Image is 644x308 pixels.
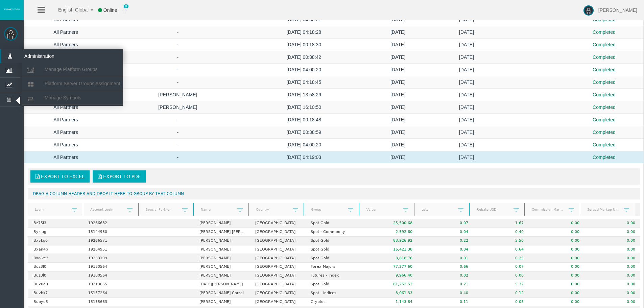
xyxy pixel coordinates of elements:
[362,289,418,298] td: 8,061.33
[359,126,436,139] td: [DATE]
[252,205,292,214] a: Country
[598,7,637,13] span: [PERSON_NAME]
[565,39,643,51] td: Completed
[436,126,497,139] td: [DATE]
[28,188,640,199] div: Drag a column header and drop it here to group by that column
[584,237,640,245] td: 0.00
[529,228,585,237] td: 0.00
[529,263,585,271] td: 0.00
[584,228,640,237] td: 0.00
[195,237,251,245] td: [PERSON_NAME]
[22,63,123,75] a: Manage Platform Groups
[28,245,84,254] td: IBxan4b
[24,151,107,164] td: All Partners
[584,298,640,307] td: 0.00
[359,76,436,89] td: [DATE]
[362,298,418,307] td: 1,143.84
[195,289,251,298] td: [PERSON_NAME] Corral
[584,245,640,254] td: 0.00
[583,5,594,16] img: user-image
[565,51,643,64] td: Completed
[93,170,146,183] a: Export to PDF
[195,245,251,254] td: [PERSON_NAME]
[24,26,107,39] td: All Partners
[584,263,640,271] td: 0.00
[19,49,86,63] span: Administration
[103,174,141,179] span: Export to PDF
[436,89,497,101] td: [DATE]
[529,280,585,289] td: 0.00
[306,280,362,289] td: Spot Gold
[248,51,359,64] td: [DATE] 00:38:42
[195,254,251,263] td: [PERSON_NAME]
[565,101,643,114] td: Completed
[565,151,643,164] td: Completed
[473,205,514,214] a: Rebate USD
[362,219,418,228] td: 25,500.68
[565,139,643,151] td: Completed
[362,280,418,289] td: 81,252.52
[306,219,362,228] td: Spot Gold
[362,237,418,245] td: 83,926.92
[84,263,139,271] td: 19180564
[362,263,418,271] td: 77,277.60
[436,76,497,89] td: [DATE]
[84,237,139,245] td: 19266571
[436,39,497,51] td: [DATE]
[436,139,497,151] td: [DATE]
[473,263,529,271] td: 0.07
[529,245,585,254] td: 0.00
[417,228,473,237] td: 0.04
[251,263,306,271] td: [GEOGRAPHIC_DATA]
[529,271,585,280] td: 0.00
[248,76,359,89] td: [DATE] 04:18:45
[529,237,585,245] td: 0.00
[107,114,248,126] td: -
[45,67,97,72] span: Manage Platform Groups
[473,245,529,254] td: 0.64
[28,271,84,280] td: IBuz3l0
[49,7,89,13] span: English Global
[248,139,359,151] td: [DATE] 04:00:20
[28,289,84,298] td: IBuvhk7
[436,51,497,64] td: [DATE]
[195,271,251,280] td: [PERSON_NAME]
[584,254,640,263] td: 0.00
[436,151,497,164] td: [DATE]
[30,205,72,214] a: Login
[195,298,251,307] td: [PERSON_NAME]
[473,219,529,228] td: 1.67
[107,64,248,76] td: -
[565,26,643,39] td: Completed
[362,245,418,254] td: 16,421.38
[22,92,123,104] a: Manage Symbols
[107,39,248,51] td: -
[417,263,473,271] td: 0.66
[359,151,436,164] td: [DATE]
[28,254,84,263] td: IBwvke3
[529,298,585,307] td: 0.00
[473,228,529,237] td: 0.40
[28,263,84,271] td: IBuz3l0
[107,101,248,114] td: [PERSON_NAME]
[306,245,362,254] td: Spot Gold
[107,26,248,39] td: -
[28,298,84,307] td: IBupyd5
[45,95,81,100] span: Manage Symbols
[3,8,20,10] img: logo.svg
[22,77,123,90] a: Platform Server Groups Assignment
[107,76,248,89] td: -
[417,254,473,263] td: 0.01
[359,139,436,151] td: [DATE]
[84,289,139,298] td: 15157264
[565,89,643,101] td: Completed
[28,280,84,289] td: IBux0q9
[123,4,129,8] span: 0
[24,126,107,139] td: All Partners
[306,298,362,307] td: Cryptos
[103,7,117,13] span: Online
[359,26,436,39] td: [DATE]
[45,81,120,86] span: Platform Server Groups Assignment
[107,139,248,151] td: -
[84,245,139,254] td: 19264951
